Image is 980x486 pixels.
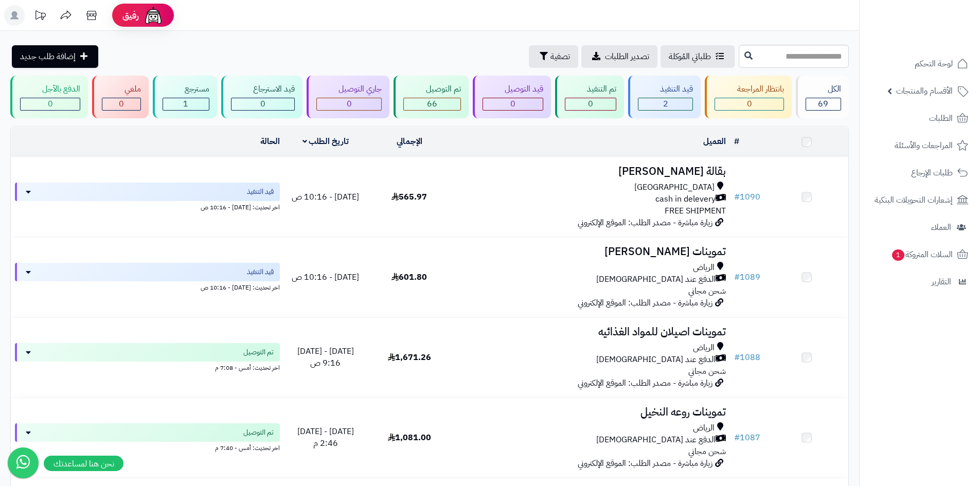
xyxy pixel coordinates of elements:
span: المراجعات والأسئلة [895,138,953,153]
a: تصدير الطلبات [581,45,657,68]
span: # [734,431,740,444]
span: الدفع عند [DEMOGRAPHIC_DATA] [596,354,716,366]
div: 0 [565,98,616,110]
div: 0 [231,98,294,110]
a: #1088 [734,351,760,364]
a: بانتظار المراجعة 0 [703,76,793,118]
h3: تموينات روعه النخيل [455,406,726,418]
span: 0 [510,98,515,110]
a: الطلبات [866,106,974,131]
a: #1089 [734,271,760,283]
a: السلات المتروكة1 [866,242,974,267]
a: #1090 [734,191,760,203]
span: شحن مجاني [688,445,726,458]
div: تم التوصيل [403,83,460,95]
span: 2 [663,98,668,110]
div: اخر تحديث: أمس - 7:08 م [15,362,280,372]
span: تم التوصيل [243,347,274,357]
span: [DATE] - 10:16 ص [292,271,359,283]
div: 0 [102,98,140,110]
a: تحديثات المنصة [27,5,53,28]
span: لوحة التحكم [915,57,953,71]
a: الحالة [260,135,280,148]
h3: تموينات اصيلان للمواد الغذائيه [455,326,726,338]
div: 0 [715,98,783,110]
span: الدفع عند [DEMOGRAPHIC_DATA] [596,274,716,285]
span: تم التوصيل [243,427,274,438]
a: التقارير [866,269,974,294]
span: الأقسام والمنتجات [896,84,953,98]
span: الرياض [693,342,715,354]
span: 0 [588,98,593,110]
span: 0 [48,98,53,110]
span: 0 [347,98,352,110]
a: الكل69 [794,76,851,118]
h3: تموينات [PERSON_NAME] [455,246,726,258]
span: السلات المتروكة [891,247,953,262]
a: قيد الاسترجاع 0 [219,76,305,118]
div: بانتظار المراجعة [715,83,783,95]
div: 1 [163,98,209,110]
div: الكل [806,83,841,95]
div: اخر تحديث: أمس - 7:40 م [15,442,280,453]
a: العملاء [866,215,974,240]
span: تصفية [550,50,570,63]
div: جاري التوصيل [316,83,382,95]
div: اخر تحديث: [DATE] - 10:16 ص [15,281,280,292]
span: [GEOGRAPHIC_DATA] [634,182,715,193]
div: الدفع بالآجل [20,83,80,95]
span: 601.80 [391,271,427,283]
h3: بقالة [PERSON_NAME] [455,166,726,177]
a: جاري التوصيل 0 [305,76,391,118]
span: 66 [427,98,437,110]
span: FREE SHIPMENT [665,205,726,217]
span: cash in delevery [655,193,716,205]
span: # [734,191,740,203]
div: تم التنفيذ [565,83,616,95]
span: 0 [260,98,265,110]
span: 1 [183,98,188,110]
span: التقارير [932,275,951,289]
span: إشعارات التحويلات البنكية [875,193,953,207]
span: [DATE] - [DATE] 9:16 ص [297,345,354,369]
span: الطلبات [929,111,953,125]
a: لوحة التحكم [866,51,974,76]
a: تم التوصيل 66 [391,76,470,118]
a: مسترجع 1 [151,76,219,118]
img: logo-2.png [910,29,970,50]
span: 1 [892,249,904,261]
span: [DATE] - 10:16 ص [292,191,359,203]
span: زيارة مباشرة - مصدر الطلب: الموقع الإلكتروني [578,457,712,470]
a: ملغي 0 [90,76,150,118]
div: 0 [317,98,381,110]
div: ملغي [102,83,140,95]
span: 1,081.00 [388,431,431,444]
span: # [734,351,740,364]
span: قيد التنفيذ [247,267,274,277]
span: 1,671.26 [388,351,431,364]
span: 0 [119,98,124,110]
a: #1087 [734,431,760,444]
span: الرياض [693,262,715,274]
a: العميل [703,135,726,148]
span: 565.97 [391,191,427,203]
div: قيد التوصيل [483,83,543,95]
span: زيارة مباشرة - مصدر الطلب: الموقع الإلكتروني [578,217,712,229]
a: قيد التوصيل 0 [471,76,553,118]
a: طلبات الإرجاع [866,160,974,185]
div: مسترجع [163,83,209,95]
a: تاريخ الطلب [302,135,349,148]
a: إشعارات التحويلات البنكية [866,188,974,212]
span: إضافة طلب جديد [20,50,76,63]
span: الدفع عند [DEMOGRAPHIC_DATA] [596,434,716,446]
a: الإجمالي [397,135,422,148]
span: زيارة مباشرة - مصدر الطلب: الموقع الإلكتروني [578,297,712,309]
img: ai-face.png [143,5,164,26]
span: قيد التنفيذ [247,187,274,197]
a: إضافة طلب جديد [12,45,98,68]
div: 0 [21,98,80,110]
div: قيد الاسترجاع [231,83,295,95]
span: [DATE] - [DATE] 2:46 م [297,425,354,449]
span: العملاء [931,220,951,235]
span: تصدير الطلبات [605,50,649,63]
